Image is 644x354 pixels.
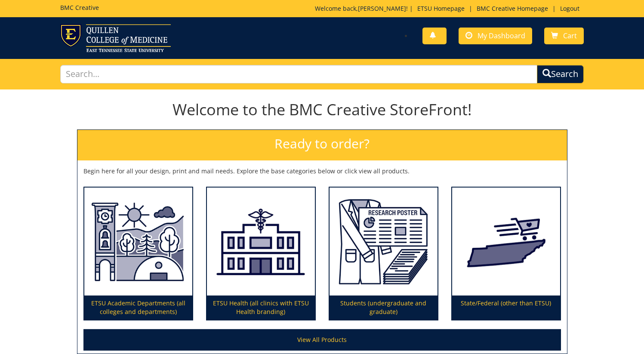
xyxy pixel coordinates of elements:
img: ETSU logo [60,24,171,52]
img: ETSU Academic Departments (all colleges and departments) [84,188,192,296]
a: Logout [556,4,584,12]
p: Welcome back, ! | | | [315,4,584,13]
a: Students (undergraduate and graduate) [330,188,438,320]
span: My Dashboard [478,31,525,40]
img: Students (undergraduate and graduate) [330,188,438,296]
img: ETSU Health (all clinics with ETSU Health branding) [207,188,315,296]
p: State/Federal (other than ETSU) [452,296,560,320]
p: ETSU Academic Departments (all colleges and departments) [84,296,192,320]
p: Students (undergraduate and graduate) [330,296,438,320]
span: Cart [563,31,577,40]
a: ETSU Academic Departments (all colleges and departments) [84,188,192,320]
a: BMC Creative Homepage [472,4,552,12]
h5: BMC Creative [60,4,99,11]
input: Search... [60,65,538,83]
a: Cart [544,28,584,44]
a: My Dashboard [459,28,532,44]
p: ETSU Health (all clinics with ETSU Health branding) [207,296,315,320]
button: Search [537,65,584,83]
a: State/Federal (other than ETSU) [452,188,560,320]
a: View All Products [83,329,561,351]
a: ETSU Homepage [413,4,469,12]
h1: Welcome to the BMC Creative StoreFront! [77,101,567,118]
a: ETSU Health (all clinics with ETSU Health branding) [207,188,315,320]
a: [PERSON_NAME] [358,4,406,12]
h2: Ready to order? [77,130,567,160]
img: State/Federal (other than ETSU) [452,188,560,296]
p: Begin here for all your design, print and mail needs. Explore the base categories below or click ... [83,167,561,175]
